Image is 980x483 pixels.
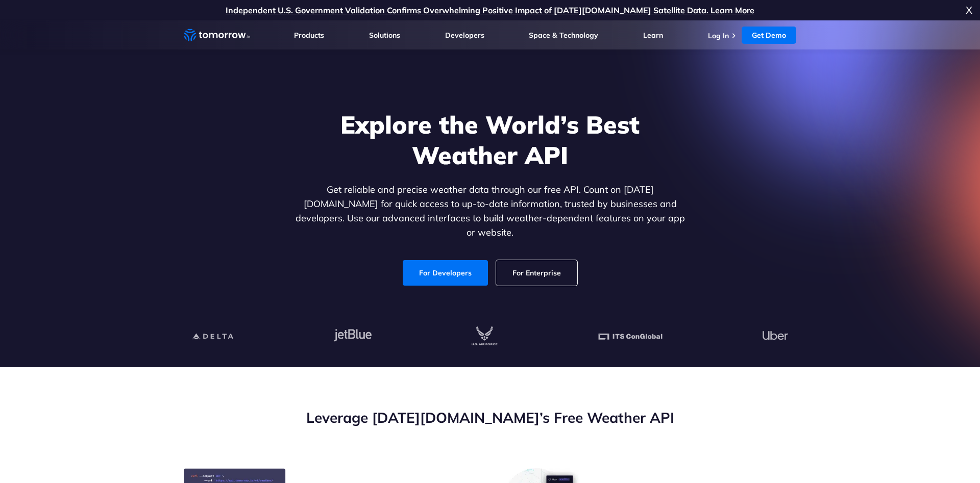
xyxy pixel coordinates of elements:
a: Space & Technology [529,31,598,40]
a: Get Demo [742,27,796,44]
a: Solutions [369,31,400,40]
a: For Enterprise [496,260,577,286]
a: Products [294,31,324,40]
a: Independent U.S. Government Validation Confirms Overwhelming Positive Impact of [DATE][DOMAIN_NAM... [226,5,754,15]
h1: Explore the World’s Best Weather API [293,109,687,170]
a: Home link [184,28,250,43]
a: Developers [445,31,484,40]
a: For Developers [403,260,488,286]
p: Get reliable and precise weather data through our free API. Count on [DATE][DOMAIN_NAME] for quic... [293,183,687,240]
a: Learn [643,31,663,40]
a: Log In [708,31,729,40]
h2: Leverage [DATE][DOMAIN_NAME]’s Free Weather API [184,408,796,427]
